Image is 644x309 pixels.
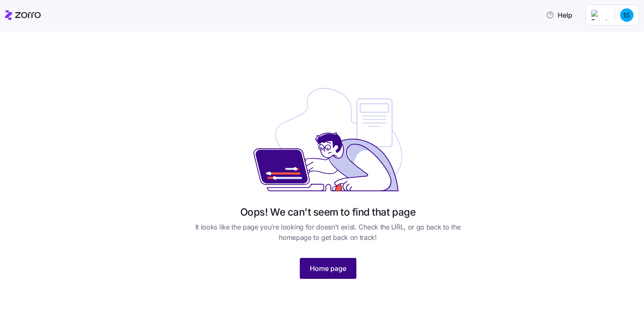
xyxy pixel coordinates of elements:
span: Help [546,10,572,20]
button: Home page [300,258,356,279]
span: It looks like the page you’re looking for doesn't exist. Check the URL, or go back to the homepag... [188,222,468,243]
button: Help [539,7,579,23]
img: Employer logo [591,10,608,20]
span: Home page [310,263,346,273]
h1: Oops! We can't seem to find that page [240,206,415,219]
a: Home page [300,250,356,279]
img: 0d2f0f02bce0321d8ad829d4bd749666 [620,8,634,22]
